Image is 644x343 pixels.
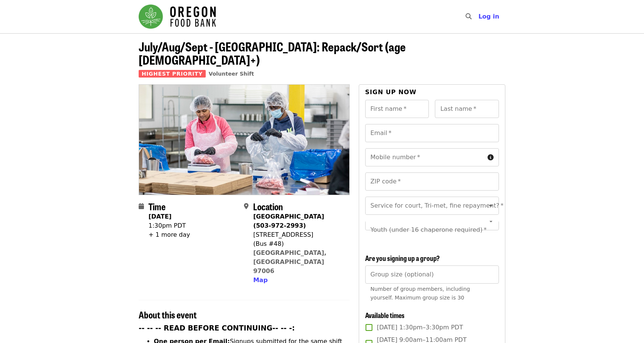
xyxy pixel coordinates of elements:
[139,70,206,78] span: Highest Priority
[148,200,166,213] span: Time
[377,323,463,332] span: [DATE] 1:30pm–3:30pm PDT
[365,124,499,142] input: Email
[209,71,254,77] a: Volunteer Shift
[139,85,349,194] img: July/Aug/Sept - Beaverton: Repack/Sort (age 10+) organized by Oregon Food Bank
[365,172,499,191] input: ZIP code
[488,154,494,161] i: circle-info icon
[365,265,499,284] input: [object Object]
[365,253,440,263] span: Are you signing up a group?
[435,100,499,118] input: Last name
[253,230,343,239] div: [STREET_ADDRESS]
[365,100,429,118] input: First name
[244,203,249,210] i: map-marker-alt icon
[486,200,496,211] button: Open
[365,310,405,320] span: Available times
[486,216,496,227] button: Open
[476,8,482,26] input: Search
[253,276,267,285] button: Map
[148,213,172,220] strong: [DATE]
[148,221,190,230] div: 1:30pm PDT
[139,37,406,68] span: July/Aug/Sept - [GEOGRAPHIC_DATA]: Repack/Sort (age [DEMOGRAPHIC_DATA]+)
[253,249,327,275] a: [GEOGRAPHIC_DATA], [GEOGRAPHIC_DATA] 97006
[253,200,283,213] span: Location
[478,13,499,20] span: Log in
[370,286,470,301] span: Number of group members, including yourself. Maximum group size is 30
[365,88,417,96] span: Sign up now
[253,239,343,248] div: (Bus #48)
[139,5,216,29] img: Oregon Food Bank - Home
[253,213,324,229] strong: [GEOGRAPHIC_DATA] (503-972-2993)
[253,276,267,284] span: Map
[365,148,485,166] input: Mobile number
[139,308,197,321] span: About this event
[139,324,295,332] strong: -- -- -- READ BEFORE CONTINUING-- -- -:
[139,203,144,210] i: calendar icon
[466,13,472,20] i: search icon
[148,230,190,239] div: + 1 more day
[472,9,505,24] button: Log in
